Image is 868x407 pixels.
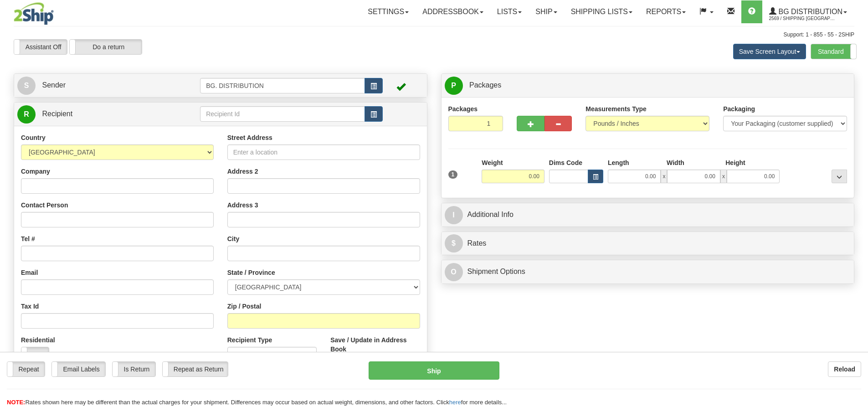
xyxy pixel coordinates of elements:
[448,170,458,179] span: 1
[828,361,861,377] button: Reload
[608,158,629,167] label: Length
[42,81,66,89] span: Sender
[227,302,262,311] label: Zip / Postal
[21,347,49,362] label: No
[163,362,228,376] label: Repeat as Return
[720,170,727,183] span: x
[834,366,855,373] b: Reload
[723,104,755,113] label: Packaging
[42,110,72,118] span: Recipient
[200,106,365,122] input: Recipient Id
[769,14,837,23] span: 2569 / Shipping [GEOGRAPHIC_DATA]
[7,399,25,406] span: NOTE:
[445,206,463,224] span: I
[725,158,745,167] label: Height
[639,0,693,23] a: Reports
[445,76,851,95] a: P Packages
[330,335,420,354] label: Save / Update in Address Book
[445,234,851,253] a: $Rates
[52,362,105,376] label: Email Labels
[564,0,639,23] a: Shipping lists
[361,0,416,23] a: Settings
[490,0,529,23] a: Lists
[17,76,200,95] a: S Sender
[227,133,272,142] label: Street Address
[832,170,847,183] div: ...
[21,268,38,277] label: Email
[445,206,851,224] a: IAdditional Info
[14,2,54,25] img: logo2569.jpg
[17,77,36,95] span: S
[113,362,155,376] label: Is Return
[586,104,647,113] label: Measurements Type
[445,77,463,95] span: P
[21,133,46,142] label: Country
[667,158,684,167] label: Width
[445,263,851,281] a: OShipment Options
[448,104,478,113] label: Packages
[227,201,258,210] label: Address 3
[661,170,667,183] span: x
[17,105,36,124] span: R
[227,167,258,176] label: Address 2
[14,40,67,54] label: Assistant Off
[7,362,45,376] label: Repeat
[227,144,420,160] input: Enter a location
[17,105,180,124] a: R Recipient
[227,234,239,243] label: City
[21,201,68,210] label: Contact Person
[549,158,582,167] label: Dims Code
[733,44,806,59] button: Save Screen Layout
[449,399,461,406] a: here
[14,31,854,39] div: Support: 1 - 855 - 55 - 2SHIP
[776,8,842,15] span: BG Distribution
[21,167,50,176] label: Company
[416,0,490,23] a: Addressbook
[21,234,35,243] label: Tel #
[445,263,463,281] span: O
[21,335,55,345] label: Residential
[529,0,564,23] a: Ship
[369,361,499,380] button: Ship
[21,302,39,311] label: Tax Id
[482,158,503,167] label: Weight
[811,44,856,59] label: Standard
[469,81,501,89] span: Packages
[70,40,142,54] label: Do a return
[227,335,272,345] label: Recipient Type
[200,78,365,93] input: Sender Id
[445,234,463,252] span: $
[227,268,275,277] label: State / Province
[847,157,867,250] iframe: chat widget
[762,0,854,23] a: BG Distribution 2569 / Shipping [GEOGRAPHIC_DATA]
